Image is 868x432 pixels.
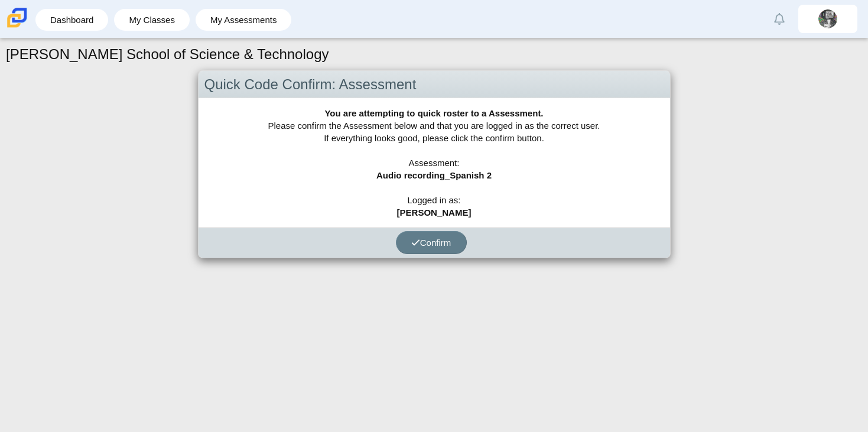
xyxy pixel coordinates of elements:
a: aries.mayfield.sNvlx8 [798,5,857,33]
img: aries.mayfield.sNvlx8 [818,9,837,28]
h1: [PERSON_NAME] School of Science & Technology [6,44,329,64]
a: My Classes [120,9,184,31]
div: Please confirm the Assessment below and that you are logged in as the correct user. If everything... [199,98,670,228]
b: You are attempting to quick roster to a Assessment. [324,108,543,118]
b: Audio recording_Spanish 2 [376,170,492,180]
span: Confirm [411,238,451,248]
a: Carmen School of Science & Technology [5,22,30,32]
img: Carmen School of Science & Technology [5,5,30,30]
a: My Assessments [201,9,286,31]
b: [PERSON_NAME] [397,207,472,217]
a: Dashboard [41,9,102,31]
div: Quick Code Confirm: Assessment [199,71,670,99]
a: Alerts [766,6,792,32]
button: Confirm [396,231,467,254]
